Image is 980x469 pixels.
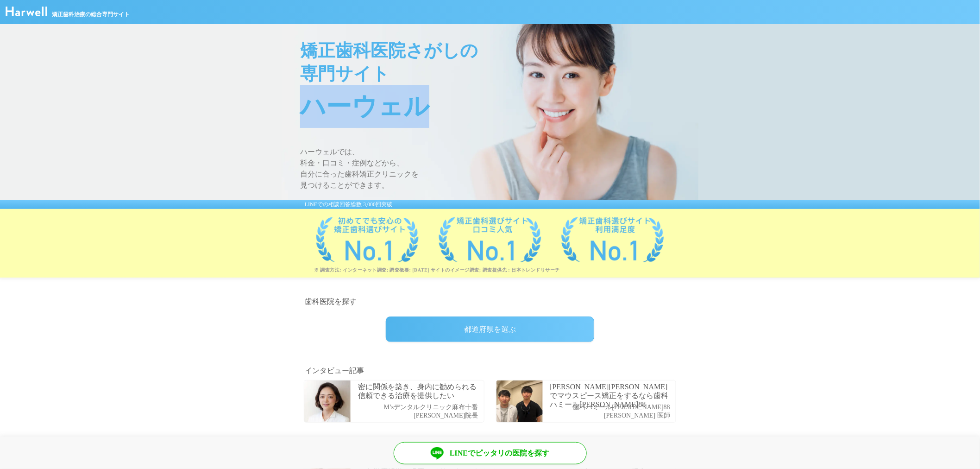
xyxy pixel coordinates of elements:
h2: インタビュー記事 [305,365,675,376]
div: 都道府県を選ぶ [386,317,594,342]
span: 矯正歯科治療の総合専門サイト [52,10,130,19]
a: ハーウェル [6,10,47,18]
img: 茂木先生・赤崎先生ツーショット [496,380,543,422]
span: 自分に合った歯科矯正クリニックを [300,169,698,180]
p: [PERSON_NAME]院長 [384,412,478,420]
p: ※ 調査方法: インターネット調査; 調査概要: [DATE] サイトのイメージ調査; 調査提供先 : 日本トレンドリサーチ [314,267,698,273]
span: 矯正歯科医院さがしの [300,39,698,62]
img: ハーウェル [6,6,47,16]
img: 歯科医師_川﨑万知子先生 [304,380,351,422]
h2: 歯科医院を探す [305,296,675,307]
div: LINEでの相談回答総数 3,000回突破 [282,200,698,209]
span: 料金・口コミ・症例などから、 [300,158,698,169]
span: 見つけることができます。 [300,180,698,191]
p: M’sデンタルクリニック麻布十番 [384,404,478,412]
p: 歯科ハミール[PERSON_NAME]88 [573,404,670,412]
p: 密に関係を築き、身内に勧められる信頼できる治療を提供したい [358,382,482,400]
span: ハーウェルでは、 [300,146,698,158]
p: [PERSON_NAME] 医師 [573,412,670,420]
span: ハーウェル [300,85,698,128]
a: 茂木先生・赤崎先生ツーショット[PERSON_NAME][PERSON_NAME]でマウスピース矯正をするなら歯科ハミール[PERSON_NAME]88歯科ハミール[PERSON_NAME]88... [491,375,681,427]
p: [PERSON_NAME][PERSON_NAME]でマウスピース矯正をするなら歯科ハミール[PERSON_NAME]88 [550,382,674,409]
a: LINEでピッタリの医院を探す [394,442,587,464]
a: 歯科医師_川﨑万知子先生密に関係を築き、身内に勧められる信頼できる治療を提供したいM’sデンタルクリニック麻布十番[PERSON_NAME]院長 [299,375,489,427]
span: 専門サイト [300,62,698,85]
